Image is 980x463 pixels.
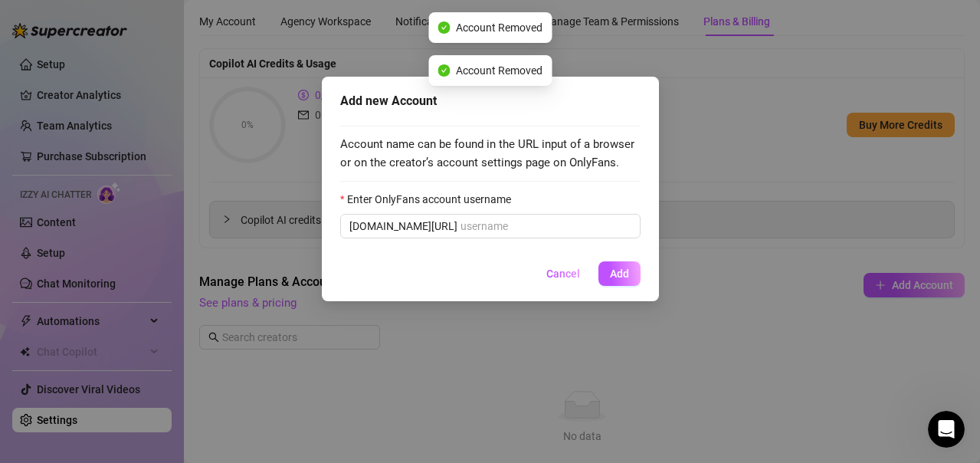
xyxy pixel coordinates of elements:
span: check-circle [438,21,450,34]
div: Add new Account [340,92,641,110]
iframe: Intercom live chat [928,411,965,448]
input: Enter OnlyFans account username [461,218,631,235]
button: Cancel [534,261,592,286]
span: check-circle [438,64,450,77]
span: Add [610,268,629,280]
button: Add [598,261,641,286]
span: Account name can be found in the URL input of a browser or on the creator’s account settings page... [340,136,641,172]
span: [DOMAIN_NAME][URL] [349,218,457,235]
span: Cancel [546,268,580,280]
label: Enter OnlyFans account username [340,191,521,208]
span: Account Removed [456,62,542,79]
span: Account Removed [456,19,542,36]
